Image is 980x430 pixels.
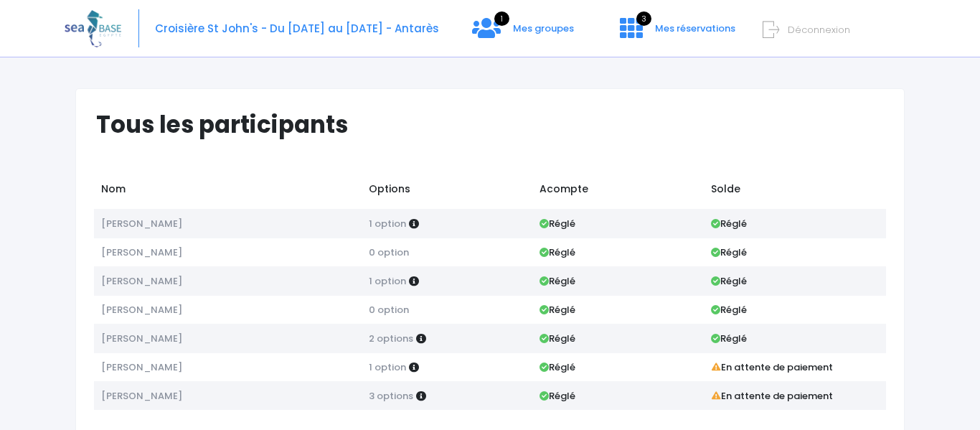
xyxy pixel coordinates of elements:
strong: Réglé [711,303,747,317]
span: [PERSON_NAME] [101,389,182,403]
strong: Réglé [540,303,575,317]
span: [PERSON_NAME] [101,274,182,288]
span: 1 option [369,360,406,374]
strong: Réglé [540,332,575,345]
span: [PERSON_NAME] [101,246,182,259]
td: Options [362,174,533,209]
strong: Réglé [540,217,575,230]
span: 0 option [369,246,409,259]
strong: Réglé [711,332,747,345]
span: [PERSON_NAME] [101,332,182,345]
a: 3 Mes réservations [608,27,744,40]
span: [PERSON_NAME] [101,360,182,374]
span: 1 option [369,217,406,230]
span: 3 options [369,389,413,403]
h1: Tous les participants [96,111,897,139]
strong: Réglé [540,360,575,374]
span: 3 [636,11,651,26]
strong: Réglé [540,274,575,288]
span: 2 options [369,332,413,345]
strong: Réglé [540,246,575,259]
span: Déconnexion [788,23,850,37]
strong: Réglé [711,217,747,230]
span: 1 option [369,274,406,288]
strong: En attente de paiement [711,389,833,403]
span: Mes groupes [513,22,574,35]
td: Acompte [533,174,705,209]
td: Nom [94,174,362,209]
strong: Réglé [711,246,747,259]
td: Solde [704,174,886,209]
strong: Réglé [540,389,575,403]
span: Croisière St John's - Du [DATE] au [DATE] - Antarès [155,21,439,36]
span: 0 option [369,303,409,317]
span: [PERSON_NAME] [101,303,182,317]
span: Mes réservations [655,22,735,35]
a: 1 Mes groupes [461,27,585,40]
span: [PERSON_NAME] [101,217,182,230]
strong: En attente de paiement [711,360,833,374]
strong: Réglé [711,274,747,288]
span: 1 [494,11,509,26]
